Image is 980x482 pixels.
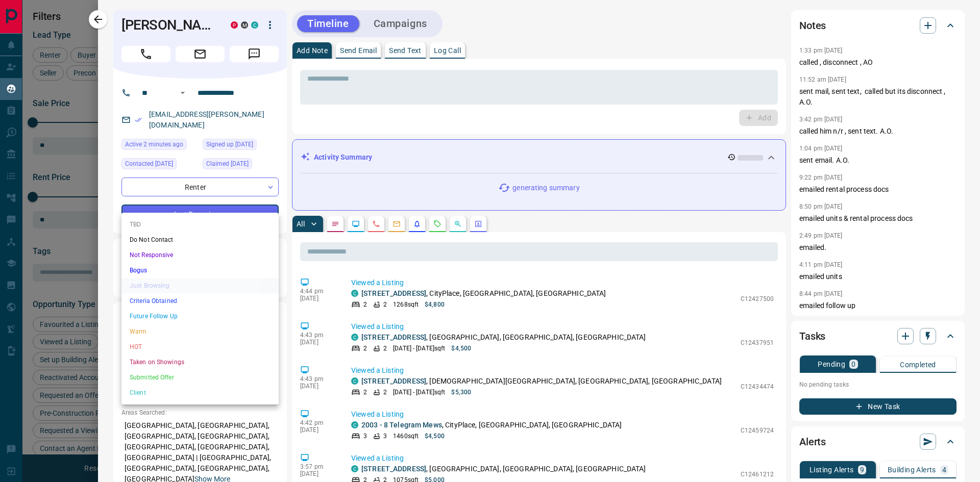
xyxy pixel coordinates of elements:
li: HOT [121,339,279,354]
li: Client [121,385,279,400]
li: Not Responsive [121,247,279,263]
li: TBD [121,217,279,232]
li: Submitted Offer [121,370,279,385]
li: Warm [121,324,279,339]
li: Do Not Contact [121,232,279,247]
li: Criteria Obtained [121,293,279,309]
li: Bogus [121,263,279,278]
li: Future Follow Up [121,309,279,324]
li: Taken on Showings [121,354,279,370]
